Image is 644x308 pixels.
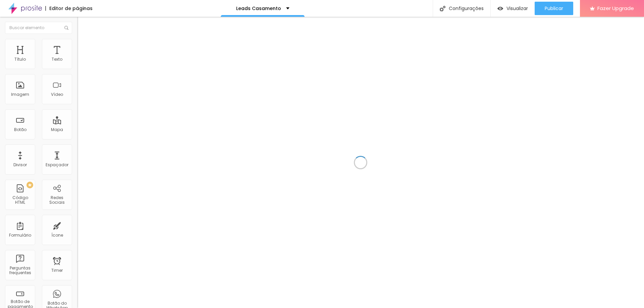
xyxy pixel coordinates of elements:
div: Divisor [13,163,27,167]
img: Icone [64,26,68,30]
div: Espaçador [46,163,68,167]
div: Timer [51,268,63,273]
div: Título [14,57,26,62]
div: Redes Sociais [44,195,70,205]
input: Buscar elemento [5,22,72,34]
div: Formulário [9,233,31,238]
div: Botão [14,127,26,132]
span: Visualizar [506,6,528,11]
div: Perguntas frequentes [7,266,33,275]
span: Publicar [545,6,563,11]
button: Publicar [535,2,573,15]
span: Fazer Upgrade [597,5,634,11]
div: Vídeo [51,92,63,97]
button: Visualizar [491,2,535,15]
img: view-1.svg [497,6,503,11]
div: Imagem [11,92,29,97]
div: Editor de páginas [45,6,93,11]
img: Icone [440,6,445,11]
p: Leads Casamento [236,6,281,11]
div: Mapa [51,127,63,132]
div: Texto [52,57,62,62]
div: Código HTML [7,195,33,205]
div: Ícone [51,233,63,238]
